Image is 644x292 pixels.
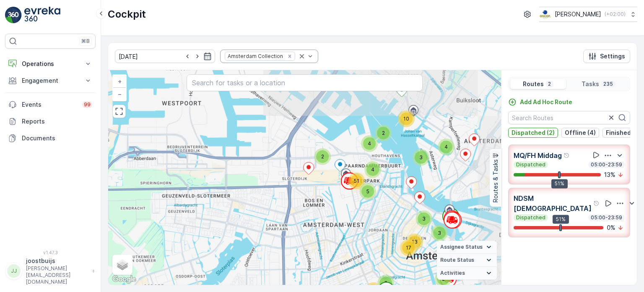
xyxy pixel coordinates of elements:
[22,60,79,68] p: Operations
[444,144,448,150] span: 4
[5,72,96,89] button: Engagement
[81,38,90,45] p: ⌘B
[22,117,92,126] p: Reports
[382,130,385,136] span: 2
[422,216,426,222] span: 3
[400,239,417,256] div: 17
[437,254,497,267] summary: Route Status
[553,215,569,224] div: 51%
[368,140,371,147] span: 4
[547,81,552,87] p: 2
[437,241,497,254] summary: Assignee Status
[108,8,146,21] p: Cockpit
[593,200,600,207] div: Help Tooltip Icon
[508,98,572,106] a: Add Ad Hoc Route
[406,245,411,251] span: 17
[551,179,568,188] div: 51%
[348,173,365,189] div: 51
[26,265,88,285] p: [PERSON_NAME][EMAIL_ADDRESS][DOMAIN_NAME]
[285,53,294,60] div: Remove Amsterdam Collection
[110,274,138,285] img: Google
[115,50,215,63] input: dd/mm/yyyy
[113,88,126,100] a: Zoom Out
[113,255,132,274] a: Layers
[508,128,558,138] button: Dispatched (2)
[607,224,615,232] p: 0 %
[361,135,378,152] div: 4
[371,166,374,173] span: 4
[604,171,615,179] p: 13 %
[606,129,640,137] p: Finished (7)
[398,110,415,127] div: 10
[514,193,592,213] p: NDSM [DEMOGRAPHIC_DATA]
[366,188,369,195] span: 5
[113,75,126,88] a: Zoom In
[605,11,626,18] p: ( +02:00 )
[582,80,599,88] p: Tasks
[508,111,630,124] input: Search Routes
[515,161,546,168] p: Dispatched
[118,78,122,85] span: +
[359,183,376,200] div: 5
[5,113,96,130] a: Reports
[22,134,92,142] p: Documents
[440,244,483,250] span: Assignee Status
[412,239,418,245] span: 13
[377,275,394,292] div: 3
[364,161,381,178] div: 4
[438,139,454,155] div: 4
[5,96,96,113] a: Events99
[539,10,551,19] img: basis-logo_rgb2x.png
[514,150,562,160] p: MQ/FH Middag
[24,7,60,24] img: logo_light-DOdMpM7g.png
[118,90,122,97] span: −
[583,50,630,63] button: Settings
[565,129,596,137] p: Offline (4)
[187,74,422,91] input: Search for tasks or a location
[413,149,429,166] div: 3
[555,10,601,18] p: [PERSON_NAME]
[440,257,474,263] span: Route Status
[515,214,546,221] p: Dispatched
[539,7,637,22] button: [PERSON_NAME](+02:00)
[5,130,96,147] a: Documents
[314,148,331,165] div: 2
[225,52,284,60] div: Amsterdam Collection
[590,214,623,221] p: 05:00-23:59
[354,178,359,184] span: 51
[7,264,21,278] div: JJ
[512,129,555,137] p: Dispatched (2)
[22,76,79,85] p: Engagement
[419,154,423,160] span: 3
[491,159,500,203] p: Routes & Tasks
[442,276,445,282] span: 2
[375,125,392,142] div: 2
[563,152,570,159] div: Help Tooltip Icon
[438,230,441,236] span: 3
[431,225,448,242] div: 3
[84,101,91,108] p: 99
[602,128,644,138] button: Finished (7)
[110,274,138,285] a: Open this area in Google Maps (opens a new window)
[523,80,544,88] p: Routes
[5,257,96,285] button: JJjoostbuijs[PERSON_NAME][EMAIL_ADDRESS][DOMAIN_NAME]
[435,271,452,287] div: 2
[5,55,96,72] button: Operations
[26,257,88,265] p: joostbuijs
[602,81,614,87] p: 235
[590,161,623,168] p: 05:00-23:59
[321,153,324,160] span: 2
[384,280,387,286] span: 3
[437,267,497,280] summary: Activities
[561,128,599,138] button: Offline (4)
[403,116,409,122] span: 10
[440,270,465,276] span: Activities
[600,52,625,61] p: Settings
[5,7,22,24] img: logo
[406,234,423,250] div: 13
[415,210,432,227] div: 3
[5,250,96,255] span: v 1.47.3
[520,98,572,106] p: Add Ad Hoc Route
[22,100,77,109] p: Events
